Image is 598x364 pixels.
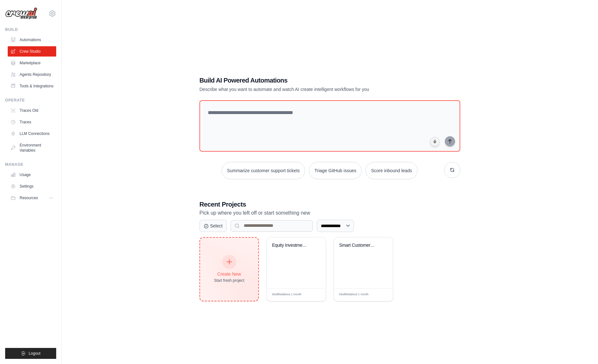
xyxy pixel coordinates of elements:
p: Pick up where you left off or start something new [199,209,460,217]
span: Edit [378,292,383,297]
button: Click to speak your automation idea [430,137,440,146]
button: Select [199,220,227,232]
button: Summarize customer support tickets [222,162,305,179]
a: Marketplace [8,58,56,68]
button: Resources [8,193,56,203]
a: Crew Studio [8,46,56,57]
button: Triage GitHub issues [309,162,362,179]
div: Operate [5,98,56,103]
button: Logout [5,348,56,359]
a: Settings [8,181,56,191]
button: Get new suggestions [444,162,460,178]
button: Score inbound leads [365,162,418,179]
a: Traces [8,117,56,127]
div: Create New [214,271,244,277]
span: Modified about 1 month [272,292,302,297]
span: Resources [20,195,38,200]
a: Usage [8,170,56,180]
div: Equity Investment Analysis Crew [272,243,311,248]
a: Environment Variables [8,140,56,155]
a: Agents Repository [8,69,56,80]
img: Logo [5,7,37,20]
div: Build [5,27,56,32]
h3: Recent Projects [199,200,460,209]
h1: Build AI Powered Automations [199,76,415,85]
iframe: Chat Widget [566,333,598,364]
p: Describe what you want to automate and watch AI create intelligent workflows for you [199,86,415,93]
a: Tools & Integrations [8,81,56,91]
div: Smart Customer Support Automation [339,243,378,248]
a: Traces Old [8,105,56,116]
span: Logout [29,351,40,356]
div: Start fresh project [214,278,244,283]
a: LLM Connections [8,129,56,139]
span: Modified about 1 month [339,292,369,297]
div: Manage [5,162,56,167]
span: Edit [311,292,316,297]
a: Automations [8,35,56,45]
